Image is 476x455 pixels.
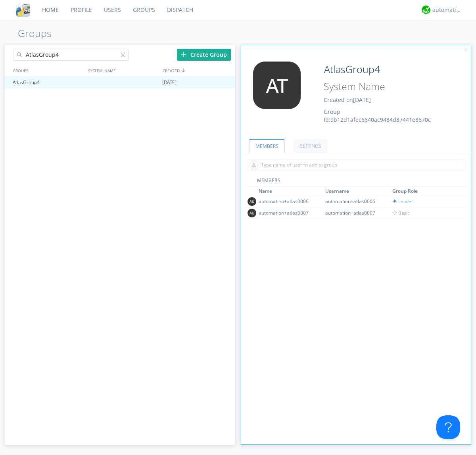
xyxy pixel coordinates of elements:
[11,65,84,76] div: GROUPS
[422,6,430,14] img: d2d01cd9b4174d08988066c6d424eccd
[11,77,85,88] div: AtlasGroup4
[13,49,129,61] input: Search groups
[161,65,236,76] div: CREATED
[436,415,460,439] iframe: Toggle Customer Support
[259,209,318,216] div: automation+atlas0007
[247,159,465,171] input: Type name of user to add to group
[321,61,449,77] input: Group Name
[259,198,318,205] div: automation+atlas0006
[353,96,371,104] span: [DATE]
[257,186,324,196] th: Toggle SortBy
[321,79,449,94] input: System Name
[391,186,458,196] th: Toggle SortBy
[245,177,467,186] div: MEMBERS
[324,96,371,104] span: Created on
[248,209,256,217] img: 373638.png
[5,77,235,88] a: AtlasGroup4[DATE]
[463,47,469,53] img: cancel.svg
[432,6,462,14] div: automation+atlas
[392,198,413,205] span: Leader
[325,209,385,216] div: automation+atlas0007
[16,3,30,17] img: cddb5a64eb264b2086981ab96f4c1ba7
[247,61,307,109] img: 373638.png
[324,108,431,123] span: Group Id: 9b12d1afec6640ac9484d87441e8670c
[249,139,285,153] a: MEMBERS
[325,198,385,205] div: automation+atlas0006
[324,186,391,196] th: Toggle SortBy
[181,52,186,57] img: plus.svg
[177,49,231,61] div: Create Group
[86,65,161,76] div: SYSTEM_NAME
[248,197,256,206] img: 373638.png
[162,77,177,88] span: [DATE]
[294,139,328,153] a: SETTINGS
[392,209,410,216] span: Basic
